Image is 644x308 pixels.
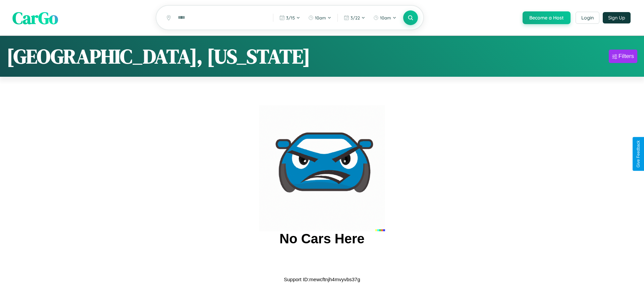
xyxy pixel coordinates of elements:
div: Give Feedback [636,140,641,168]
button: Become a Host [523,11,571,24]
button: Sign Up [603,12,631,23]
span: 3 / 22 [351,15,360,20]
img: car [259,105,385,231]
button: Filters [609,50,637,63]
button: 3/22 [340,12,369,23]
h2: No Cars Here [279,231,364,246]
p: Support ID: mewcftnjh4mvyvbs37g [284,275,360,284]
button: 10am [305,12,335,23]
button: 10am [370,12,400,23]
button: 3/15 [276,12,304,23]
span: 3 / 15 [286,15,295,20]
button: Login [576,12,599,24]
span: 10am [315,15,326,20]
div: Filters [619,53,634,60]
span: 10am [380,15,391,20]
span: CarGo [12,6,58,29]
h1: [GEOGRAPHIC_DATA], [US_STATE] [7,43,310,70]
